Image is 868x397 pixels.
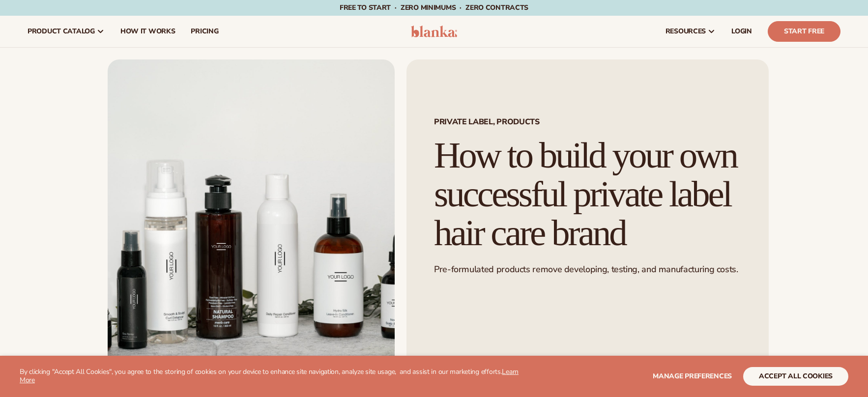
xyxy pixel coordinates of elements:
[20,16,113,47] a: product catalog
[120,28,175,35] span: How It Works
[723,16,760,47] a: LOGIN
[411,26,458,37] img: logo
[28,28,95,35] span: product catalog
[434,264,741,275] p: Pre-formulated products remove developing, testing, and manufacturing costs.
[183,16,226,47] a: pricing
[743,367,848,386] button: accept all cookies
[191,28,218,35] span: pricing
[108,59,395,377] img: Blanka private label hair care products for women and men
[434,136,741,252] h1: How to build your own successful private label hair care brand
[113,16,183,47] a: How It Works
[731,28,752,35] span: LOGIN
[653,371,732,381] span: Manage preferences
[340,3,528,12] span: Free to start · ZERO minimums · ZERO contracts
[658,16,723,47] a: resources
[653,367,732,386] button: Manage preferences
[434,118,741,126] span: Private label, Products
[20,367,519,385] a: Learn More
[20,368,522,385] p: By clicking "Accept All Cookies", you agree to the storing of cookies on your device to enhance s...
[768,21,840,42] a: Start Free
[665,28,706,35] span: resources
